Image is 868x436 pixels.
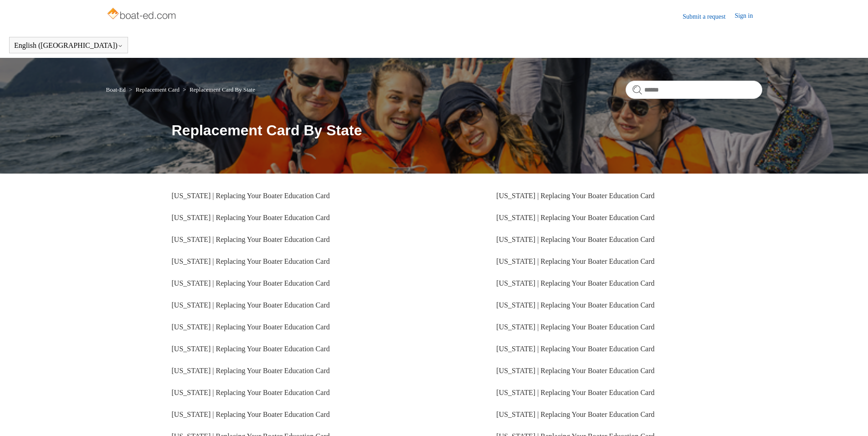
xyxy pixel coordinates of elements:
[172,236,330,243] a: [US_STATE] | Replacing Your Boater Education Card
[172,410,330,418] a: [US_STATE] | Replacing Your Boater Education Card
[496,192,654,200] a: [US_STATE] | Replacing Your Boater Education Card
[734,11,762,22] a: Sign in
[172,214,330,221] a: [US_STATE] | Replacing Your Boater Education Card
[172,323,330,331] a: [US_STATE] | Replacing Your Boater Education Card
[136,86,180,93] a: Replacement Card
[496,367,654,374] a: [US_STATE] | Replacing Your Boater Education Card
[496,410,654,418] a: [US_STATE] | Replacing Your Boater Education Card
[172,279,330,287] a: [US_STATE] | Replacing Your Boater Education Card
[106,86,128,93] li: Boat-Ed
[190,86,255,93] a: Replacement Card By State
[172,345,330,353] a: [US_STATE] | Replacing Your Boater Education Card
[172,367,330,374] a: [US_STATE] | Replacing Your Boater Education Card
[496,301,654,309] a: [US_STATE] | Replacing Your Boater Education Card
[127,86,181,93] li: Replacement Card
[496,257,654,265] a: [US_STATE] | Replacing Your Boater Education Card
[172,301,330,309] a: [US_STATE] | Replacing Your Boater Education Card
[172,192,330,200] a: [US_STATE] | Replacing Your Boater Education Card
[106,5,179,24] img: Boat-Ed Help Center home page
[837,405,861,429] div: Live chat
[626,81,762,99] input: Search
[172,257,330,265] a: [US_STATE] | Replacing Your Boater Education Card
[496,236,654,243] a: [US_STATE] | Replacing Your Boater Education Card
[172,119,762,141] h1: Replacement Card By State
[683,12,734,21] a: Submit a request
[496,345,654,353] a: [US_STATE] | Replacing Your Boater Education Card
[496,323,654,331] a: [US_STATE] | Replacing Your Boater Education Card
[172,389,330,396] a: [US_STATE] | Replacing Your Boater Education Card
[106,86,126,93] a: Boat-Ed
[14,41,123,50] button: English ([GEOGRAPHIC_DATA])
[496,389,654,396] a: [US_STATE] | Replacing Your Boater Education Card
[496,279,654,287] a: [US_STATE] | Replacing Your Boater Education Card
[181,86,255,93] li: Replacement Card By State
[496,214,654,221] a: [US_STATE] | Replacing Your Boater Education Card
